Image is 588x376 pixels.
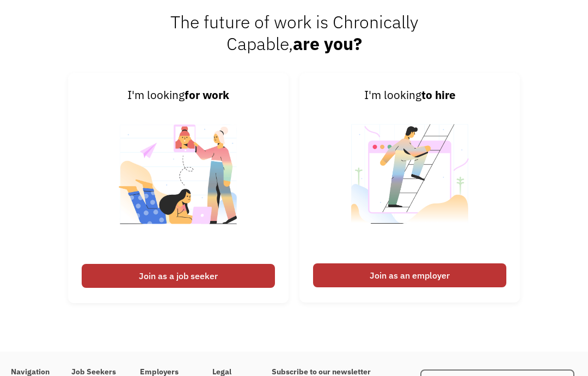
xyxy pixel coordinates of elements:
img: Illustrated image of someone looking to hire [342,104,477,258]
div: Join as a job seeker [82,264,275,288]
strong: are you? [293,32,362,55]
strong: to hire [421,88,456,102]
div: I'm looking [313,87,506,104]
a: I'm lookingto hireJoin as an employer [299,73,520,303]
a: I'm lookingfor workJoin as a job seeker [68,73,289,303]
div: I'm looking [82,87,275,104]
span: The future of work is Chronically Capable, [170,10,418,55]
strong: for work [185,88,229,102]
div: Join as an employer [313,263,506,287]
img: Illustrated image of people looking for work [111,104,246,258]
